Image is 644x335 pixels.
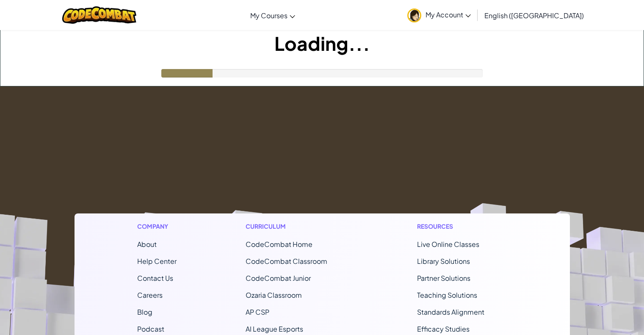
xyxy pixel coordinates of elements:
[417,257,470,266] a: Library Solutions
[403,2,475,28] a: My Account
[0,30,644,56] h1: Loading...
[417,240,479,249] a: Live Online Classes
[484,11,584,20] span: English ([GEOGRAPHIC_DATA])
[417,291,477,299] a: Teaching Solutions
[137,307,152,316] a: Blog
[250,11,287,20] span: My Courses
[246,4,299,27] a: My Courses
[417,274,470,282] a: Partner Solutions
[246,240,312,249] span: CodeCombat Home
[407,8,421,22] img: avatar
[417,307,484,316] a: Standards Alignment
[137,291,163,299] a: Careers
[62,6,136,24] img: CodeCombat logo
[137,240,157,249] a: About
[137,257,177,266] a: Help Center
[417,324,470,333] a: Efficacy Studies
[426,10,471,19] span: My Account
[246,324,303,333] a: AI League Esports
[246,291,302,299] a: Ozaria Classroom
[246,307,269,316] a: AP CSP
[246,222,348,231] h1: Curriculum
[137,222,177,231] h1: Company
[246,274,311,282] a: CodeCombat Junior
[246,257,327,266] a: CodeCombat Classroom
[137,324,164,333] a: Podcast
[137,274,173,282] span: Contact Us
[480,4,588,27] a: English ([GEOGRAPHIC_DATA])
[417,222,507,231] h1: Resources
